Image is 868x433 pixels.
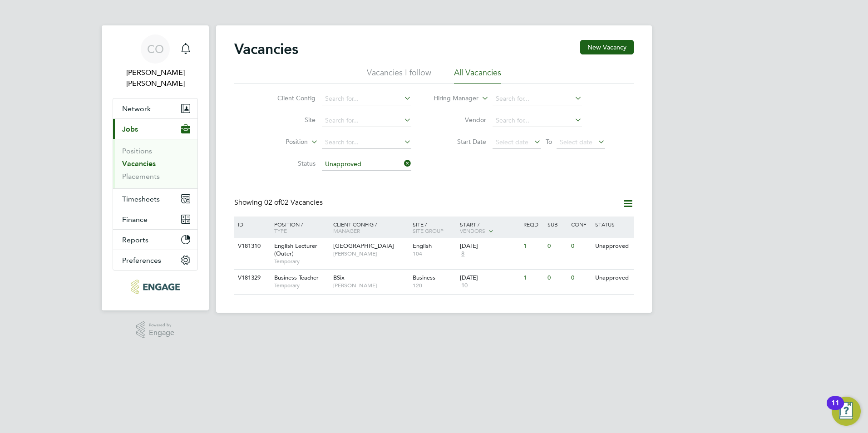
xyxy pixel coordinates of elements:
div: [DATE] [460,274,519,282]
input: Search for... [322,93,411,105]
span: Connor O'sullivan [113,67,198,89]
button: Open Resource Center, 11 new notifications [832,397,861,426]
span: Timesheets [122,195,160,203]
div: 11 [831,403,839,415]
span: English [413,242,432,250]
div: 1 [521,270,545,286]
button: Jobs [113,119,197,139]
span: Type [274,227,287,234]
a: Go to home page [113,280,198,294]
div: 0 [545,270,569,286]
span: Jobs [122,125,138,133]
span: Business [413,274,435,281]
div: V181329 [236,270,267,286]
span: Reports [122,236,148,244]
div: V181310 [236,238,267,255]
span: Business Teacher [274,274,319,281]
button: Reports [113,230,197,250]
span: Network [122,104,151,113]
li: Vacancies I follow [367,67,431,84]
input: Search for... [493,93,582,105]
span: CO [147,43,164,55]
nav: Main navigation [102,25,209,310]
span: Temporary [274,258,329,265]
div: Jobs [113,139,197,188]
button: New Vacancy [580,40,634,54]
span: English Lecturer (Outer) [274,242,317,257]
a: Vacancies [122,159,156,168]
input: Search for... [322,114,411,127]
button: Preferences [113,250,197,270]
div: Conf [569,216,592,232]
div: [DATE] [460,242,519,250]
li: All Vacancies [454,67,501,84]
span: 02 of [264,198,281,207]
label: Hiring Manager [426,94,478,103]
div: Start / [458,216,521,239]
span: 120 [413,282,456,289]
span: Select date [560,138,592,146]
label: Client Config [263,94,316,102]
div: Status [593,216,632,232]
input: Search for... [322,136,411,149]
label: Vendor [434,116,486,124]
h2: Vacancies [234,40,298,58]
button: Finance [113,209,197,229]
div: 0 [569,238,592,255]
span: 02 Vacancies [264,198,323,207]
label: Start Date [434,138,486,146]
div: 0 [569,270,592,286]
span: To [543,136,555,148]
div: 0 [545,238,569,255]
a: Powered byEngage [136,321,175,339]
div: Unapproved [593,238,632,255]
span: Site Group [413,227,444,234]
a: CO[PERSON_NAME] [PERSON_NAME] [113,34,198,89]
span: 10 [460,282,469,290]
div: Site / [410,216,458,238]
a: Placements [122,172,160,181]
div: ID [236,216,267,232]
span: Finance [122,215,148,224]
span: Vendors [460,227,485,234]
label: Site [263,116,316,124]
span: [GEOGRAPHIC_DATA] [333,242,394,250]
div: Unapproved [593,270,632,286]
a: Positions [122,147,152,155]
button: Timesheets [113,189,197,209]
div: Reqd [521,216,545,232]
span: Temporary [274,282,329,289]
span: [PERSON_NAME] [333,282,408,289]
label: Position [256,138,308,147]
div: Showing [234,198,325,207]
input: Select one [322,158,411,171]
label: Status [263,159,316,167]
span: Engage [149,329,174,337]
span: 104 [413,250,456,257]
div: Position / [267,216,331,238]
img: carbonrecruitment-logo-retina.png [131,280,179,294]
input: Search for... [493,114,582,127]
span: Preferences [122,256,161,265]
button: Network [113,98,197,118]
span: Select date [496,138,528,146]
span: Manager [333,227,360,234]
span: [PERSON_NAME] [333,250,408,257]
span: BSix [333,274,345,281]
div: 1 [521,238,545,255]
div: Client Config / [331,216,410,238]
span: Powered by [149,321,174,329]
span: 8 [460,250,466,258]
div: Sub [545,216,569,232]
